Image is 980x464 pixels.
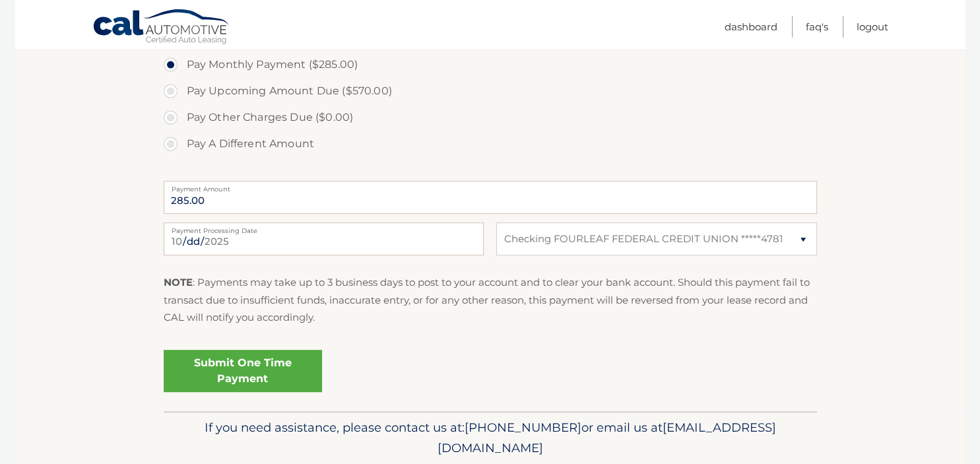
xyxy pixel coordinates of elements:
[164,104,817,131] label: Pay Other Charges Due ($0.00)
[92,9,231,47] a: Cal Automotive
[857,16,888,38] a: Logout
[164,131,817,157] label: Pay A Different Amount
[164,222,484,255] input: Payment Date
[164,276,193,288] strong: NOTE
[164,222,484,233] label: Payment Processing Date
[806,16,828,38] a: FAQ's
[172,417,808,459] p: If you need assistance, please contact us at: or email us at
[164,78,817,104] label: Pay Upcoming Amount Due ($570.00)
[164,181,817,214] input: Payment Amount
[164,274,817,326] p: : Payments may take up to 3 business days to post to your account and to clear your bank account....
[164,51,817,78] label: Pay Monthly Payment ($285.00)
[725,16,777,38] a: Dashboard
[465,420,581,435] span: [PHONE_NUMBER]
[164,181,817,191] label: Payment Amount
[164,350,322,392] a: Submit One Time Payment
